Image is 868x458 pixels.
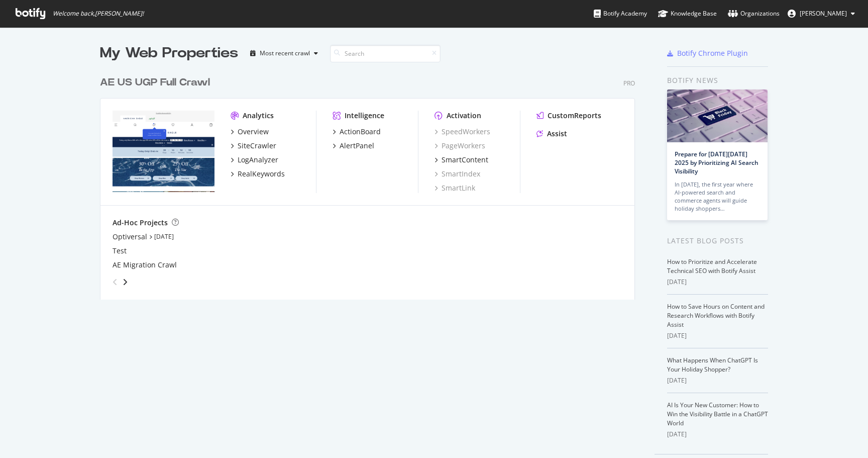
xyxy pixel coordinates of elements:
span: Melanie Vadney [800,9,847,18]
a: Botify Chrome Plugin [667,48,748,58]
div: SiteCrawler [238,141,276,151]
div: grid [100,63,643,300]
div: In [DATE], the first year where AI-powered search and commerce agents will guide holiday shoppers… [675,180,760,213]
a: Prepare for [DATE][DATE] 2025 by Prioritizing AI Search Visibility [675,150,758,175]
div: angle-left [108,274,122,290]
div: Botify news [667,75,768,86]
div: [DATE] [667,278,768,287]
div: Organizations [728,9,780,19]
a: How to Save Hours on Content and Research Workflows with Botify Assist [667,302,765,329]
a: Overview [231,127,269,137]
div: Activation [447,111,481,121]
a: AlertPanel [333,141,374,151]
a: Test [113,246,127,256]
div: CustomReports [548,111,601,121]
a: [DATE] [154,232,174,241]
a: What Happens When ChatGPT Is Your Holiday Shopper? [667,356,758,374]
a: AE US UGP Full Crawl [100,75,214,90]
a: LogAnalyzer [231,155,278,165]
div: SmartContent [442,155,488,165]
a: CustomReports [536,111,601,121]
div: Latest Blog Posts [667,235,768,246]
div: Overview [238,127,269,137]
a: AE Migration Crawl [113,260,177,270]
a: PageWorkers [435,141,485,151]
div: ActionBoard [340,127,381,137]
a: SmartContent [435,155,488,165]
a: SmartIndex [435,169,480,179]
div: Assist [547,129,567,139]
div: Ad-Hoc Projects [113,218,168,228]
a: RealKeywords [231,169,285,179]
a: How to Prioritize and Accelerate Technical SEO with Botify Assist [667,257,757,275]
div: Botify Chrome Plugin [677,48,748,58]
div: [DATE] [667,376,768,385]
a: SmartLink [435,183,475,193]
div: [DATE] [667,430,768,439]
div: Pro [623,79,635,87]
div: LogAnalyzer [238,155,278,165]
img: Prepare for Black Friday 2025 by Prioritizing AI Search Visibility [667,89,768,142]
a: Optiversal [113,232,147,242]
div: RealKeywords [238,169,285,179]
div: angle-right [122,277,129,287]
div: Knowledge Base [658,9,717,19]
div: [DATE] [667,331,768,340]
div: AE US UGP Full Crawl [100,75,210,90]
div: My Web Properties [100,43,238,63]
button: [PERSON_NAME] [780,6,863,22]
div: Most recent crawl [260,50,310,56]
div: AlertPanel [340,141,374,151]
a: ActionBoard [333,127,381,137]
span: Welcome back, [PERSON_NAME] ! [53,10,144,18]
div: Botify Academy [594,9,647,19]
button: Most recent crawl [246,45,322,61]
a: SiteCrawler [231,141,276,151]
img: www.ae.com [113,111,214,192]
div: Analytics [243,111,274,121]
a: Assist [536,129,567,139]
a: AI Is Your New Customer: How to Win the Visibility Battle in a ChatGPT World [667,401,768,427]
a: SpeedWorkers [435,127,490,137]
div: Intelligence [345,111,384,121]
input: Search [330,45,441,62]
